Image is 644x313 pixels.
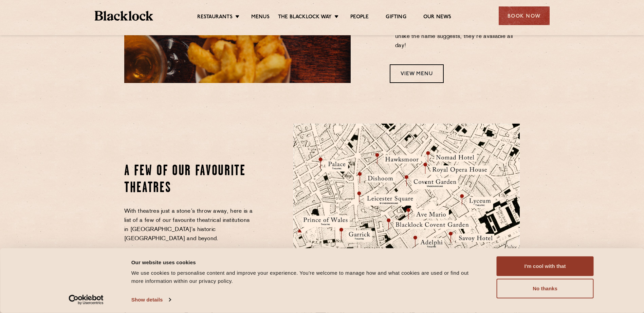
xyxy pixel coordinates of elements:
button: No thanks [497,279,594,298]
a: Our News [423,14,452,21]
a: Show details [131,295,171,305]
div: Book Now [499,6,550,25]
button: I'm cool with that [497,256,594,276]
a: The Blacklock Way [278,14,332,21]
a: Restaurants [197,14,233,21]
a: View Menu [390,64,444,83]
a: Gifting [386,14,406,21]
div: Our website uses cookies [131,258,481,266]
img: BL_Textured_Logo-footer-cropped.svg [95,11,153,21]
h2: A Few of our Favourite Theatres [124,163,254,197]
a: Menus [251,14,270,21]
div: We use cookies to personalise content and improve your experience. You're welcome to manage how a... [131,269,481,285]
a: Usercentrics Cookiebot - opens in a new window [56,295,116,305]
span: With theatres just a stone’s throw away, here is a list of a few of our favourite theatrical inst... [124,209,253,242]
a: People [350,14,369,21]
